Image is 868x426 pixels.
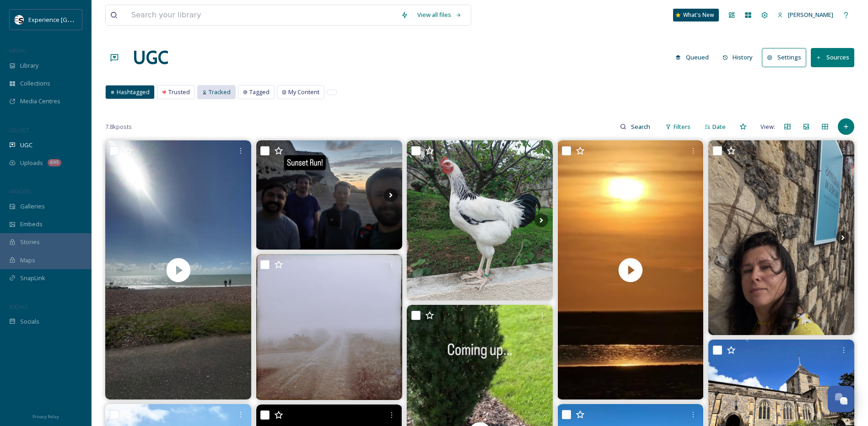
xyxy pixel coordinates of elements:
[762,48,811,67] a: Settings
[773,6,838,24] a: [PERSON_NAME]
[20,317,39,326] span: Socials
[256,254,402,400] img: Early morning fog #hipstamatic #hema #sussex #hipstamaticmagic #hipstadreamers #hipstahub #hipsta...
[9,47,25,54] span: MEDIA
[9,303,27,310] span: SOCIALS
[105,140,251,399] video: Tame Impala new album out October 17th, this is my favourite… Btw there’s a knight in this he dro...
[127,5,396,25] input: Search your library
[9,188,30,195] span: WIDGETS
[9,127,29,133] span: COLLECT
[811,48,854,67] button: Sources
[762,48,806,67] button: Settings
[20,238,40,246] span: Stories
[20,202,45,211] span: Galleries
[760,122,775,131] span: View:
[168,88,190,96] span: Trusted
[20,79,50,88] span: Collections
[674,122,690,131] span: Filters
[788,11,833,19] span: [PERSON_NAME]
[20,61,38,70] span: Library
[209,88,231,96] span: Tracked
[32,410,59,421] a: Privacy Policy
[20,256,35,265] span: Maps
[557,140,703,399] video: Sunset..!!!🙌🫶🙏🖖✌️🤘🤞👍🤙👌😎☮️🥰🤩 #margate #kent #england #unitedkingdom #coast #sunset #onelife #onelo...
[626,117,656,136] input: Search
[133,44,168,71] a: UGC
[712,122,726,131] span: Date
[671,48,713,66] button: Queued
[256,140,402,250] img: Lovely run tonight on the Peacehaven Undercliff Path! 1st time in Peacehaven I've done a Pyramid ...
[117,88,150,96] span: Hashtagged
[671,48,718,66] a: Queued
[828,386,854,412] button: Open Chat
[20,97,60,106] span: Media Centres
[105,140,251,399] img: thumbnail
[105,122,132,131] span: 7.8k posts
[20,159,43,167] span: Uploads
[249,88,270,96] span: Tagged
[28,15,119,24] span: Experience [GEOGRAPHIC_DATA]
[20,274,45,282] span: SnapLink
[673,9,719,21] a: What's New
[718,48,762,66] a: History
[413,6,466,24] a: View all files
[557,140,703,399] img: thumbnail
[288,88,319,96] span: My Content
[32,414,59,420] span: Privacy Policy
[20,141,32,149] span: UGC
[48,159,61,166] div: 695
[708,140,854,335] img: Будинок в шашечки, не клюб шахістів і не диспетчерська таксі. Це найстарший в Англії будинок не р...
[407,140,553,300] img: Bonjour à tou.te.s. 👋 Changement du monde cunicole pour vous montrer la croissance de mes dernier...
[15,15,24,24] img: WSCC%20ES%20Socials%20Icon%20-%20Secondary%20-%20Black.jpg
[718,48,758,66] button: History
[20,220,43,229] span: Embeds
